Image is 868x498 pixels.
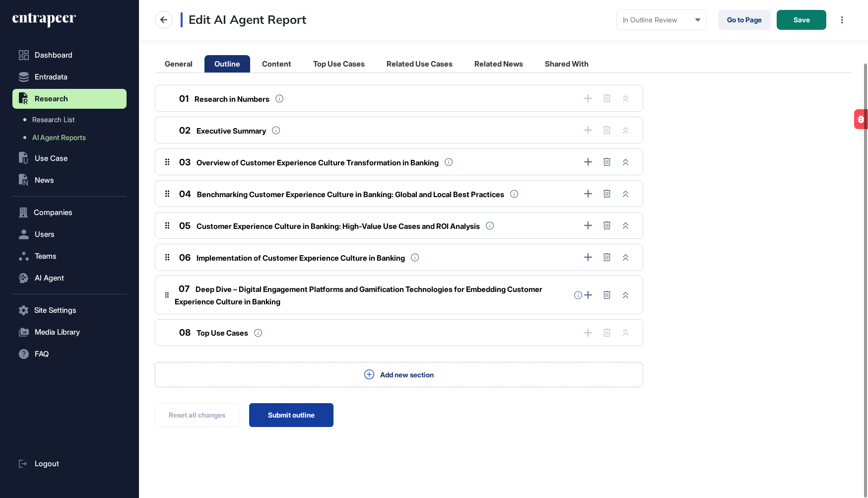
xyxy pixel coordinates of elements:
li: Top Use Cases [303,55,375,72]
span: News [35,176,54,184]
button: Media Library [12,322,127,342]
span: Dashboard [35,51,72,59]
li: Content [252,55,301,72]
span: Overview of Customer Experience Culture Transformation in Banking [197,158,439,167]
button: Companies [12,203,127,222]
span: 04 [179,189,191,199]
span: AI Agent Reports [32,134,86,142]
button: Save [777,10,826,30]
span: Add new section [380,369,434,380]
span: 07 [179,284,190,294]
span: 02 [179,125,191,136]
button: Users [12,224,127,244]
li: Related Use Cases [377,55,463,72]
span: Top Use Cases [197,328,248,338]
span: Research in Numbers [195,94,269,104]
span: 06 [179,252,191,263]
button: Entradata [12,67,127,87]
span: AI Agent [35,274,64,282]
button: Site Settings [12,300,127,320]
button: Teams [12,246,127,266]
a: AI Agent Reports [17,129,127,146]
span: Site Settings [34,306,76,314]
span: Entradata [35,73,67,81]
span: 03 [179,157,191,167]
button: News [12,170,127,190]
a: Go to Page [718,10,771,30]
span: Deep Dive – Digital Engagement Platforms and Gamification Technologies for Embedding Customer Exp... [175,285,542,306]
button: Submit outline [249,403,334,427]
span: Companies [34,209,72,216]
span: 08 [179,327,191,338]
li: General [155,55,202,72]
a: Research List [17,111,127,129]
a: Dashboard [12,45,127,65]
span: Executive Summary [197,126,266,136]
span: Research [35,95,68,103]
button: Use Case [12,148,127,168]
span: Media Library [35,328,80,336]
li: Shared With [535,55,599,72]
span: Customer Experience Culture in Banking: High-Value Use Cases and ROI Analysis [197,221,480,231]
span: Save [794,16,810,23]
span: Logout [35,460,59,468]
button: FAQ [12,344,127,364]
span: 01 [179,93,189,104]
span: 05 [179,220,191,231]
button: AI Agent [12,268,127,288]
span: Use Case [35,154,67,162]
li: Outline [204,55,250,72]
span: Benchmarking Customer Experience Culture in Banking: Global and Local Best Practices [197,190,504,199]
h3: Edit AI Agent Report [181,12,306,27]
span: Users [35,230,55,238]
span: Teams [35,252,57,260]
div: In Outline Review [623,16,700,24]
span: Research List [32,116,74,124]
a: Logout [12,454,127,474]
li: Related News [465,55,533,72]
span: FAQ [35,350,49,358]
button: Research [12,89,127,109]
span: Implementation of Customer Experience Culture in Banking [197,253,405,263]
